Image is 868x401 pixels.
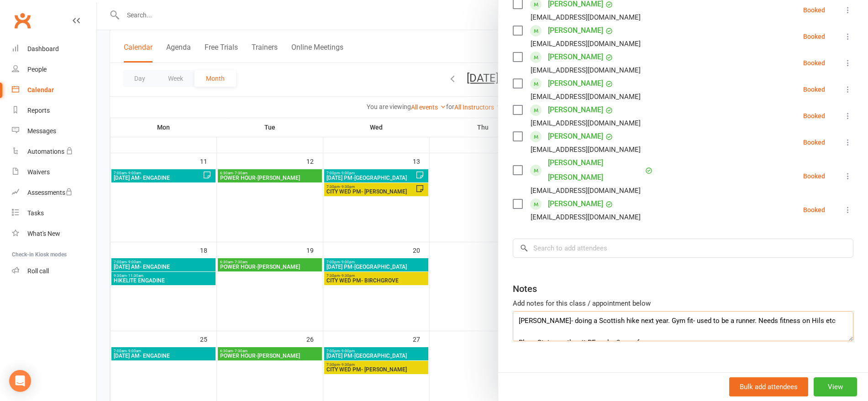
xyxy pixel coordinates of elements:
[12,121,96,141] a: Messages
[12,141,96,162] a: Automations
[12,80,96,100] a: Calendar
[548,76,603,91] a: [PERSON_NAME]
[12,162,96,182] a: Waivers
[803,86,825,93] div: Booked
[803,207,825,213] div: Booked
[12,224,96,244] a: What's New
[531,211,641,223] div: [EMAIL_ADDRESS][DOMAIN_NAME]
[531,91,641,103] div: [EMAIL_ADDRESS][DOMAIN_NAME]
[27,107,50,114] div: Reports
[12,203,96,224] a: Tasks
[513,282,537,295] div: Notes
[27,86,54,94] div: Calendar
[27,267,49,275] div: Roll call
[27,148,64,155] div: Automations
[531,38,641,50] div: [EMAIL_ADDRESS][DOMAIN_NAME]
[27,66,47,73] div: People
[27,168,50,176] div: Waivers
[531,185,641,197] div: [EMAIL_ADDRESS][DOMAIN_NAME]
[12,261,96,281] a: Roll call
[814,377,857,396] button: View
[513,239,853,258] input: Search to add attendees
[803,139,825,146] div: Booked
[548,156,643,185] a: [PERSON_NAME] [PERSON_NAME]
[548,197,603,211] a: [PERSON_NAME]
[548,50,603,64] a: [PERSON_NAME]
[27,45,59,52] div: Dashboard
[548,129,603,144] a: [PERSON_NAME]
[531,64,641,76] div: [EMAIL_ADDRESS][DOMAIN_NAME]
[729,377,808,396] button: Bulk add attendees
[9,370,31,392] div: Open Intercom Messenger
[803,173,825,179] div: Booked
[803,33,825,40] div: Booked
[803,113,825,119] div: Booked
[513,298,853,309] div: Add notes for this class / appointment below
[12,100,96,121] a: Reports
[27,230,60,237] div: What's New
[548,23,603,38] a: [PERSON_NAME]
[531,11,641,23] div: [EMAIL_ADDRESS][DOMAIN_NAME]
[548,103,603,117] a: [PERSON_NAME]
[27,209,44,217] div: Tasks
[27,189,73,196] div: Assessments
[11,9,34,32] a: Clubworx
[531,117,641,129] div: [EMAIL_ADDRESS][DOMAIN_NAME]
[803,7,825,13] div: Booked
[12,39,96,59] a: Dashboard
[12,59,96,80] a: People
[803,60,825,66] div: Booked
[12,182,96,203] a: Assessments
[531,144,641,156] div: [EMAIL_ADDRESS][DOMAIN_NAME]
[27,127,56,135] div: Messages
